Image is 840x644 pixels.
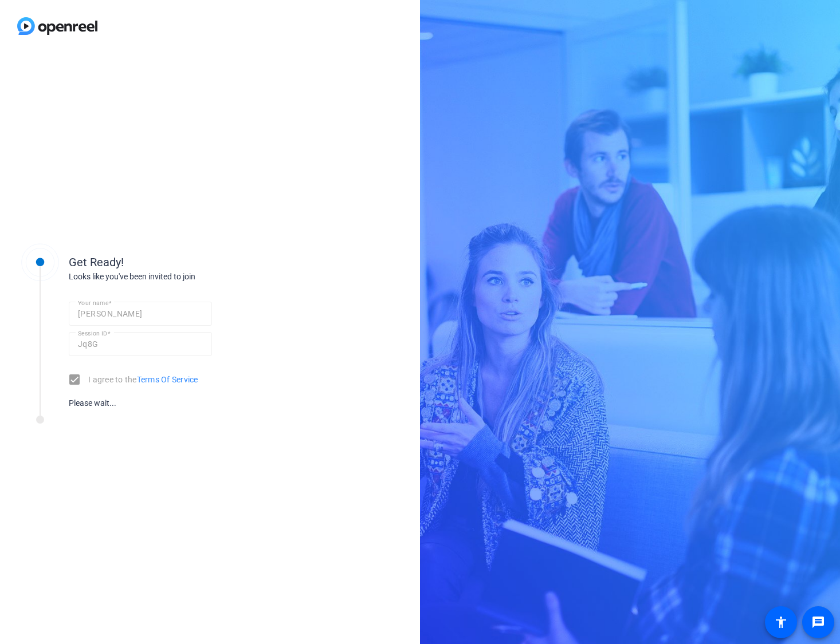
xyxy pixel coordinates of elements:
[78,299,108,306] mat-label: Your name
[69,271,298,283] div: Looks like you've been invited to join
[69,254,298,271] div: Get Ready!
[69,397,212,409] div: Please wait...
[811,615,825,629] mat-icon: message
[78,330,107,337] mat-label: Session ID
[774,615,788,629] mat-icon: accessibility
